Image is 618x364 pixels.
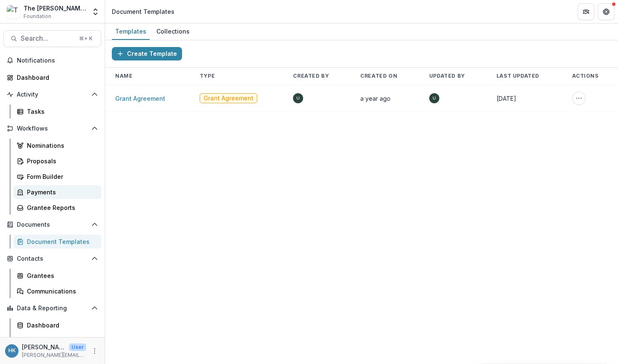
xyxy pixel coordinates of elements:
[572,92,586,105] button: More Action
[486,68,563,85] th: Last Updated
[13,154,101,168] a: Proposals
[203,95,254,102] span: Grant Agreement
[22,351,86,359] p: [PERSON_NAME][EMAIL_ADDRESS][DOMAIN_NAME]
[22,343,66,351] p: [PERSON_NAME]
[13,235,101,249] a: Document Templates
[3,30,101,47] button: Search...
[360,95,391,102] span: a year ago
[350,68,419,85] th: Created On
[115,95,165,102] a: Grant Agreement
[190,68,283,85] th: Type
[13,139,101,152] a: Nominations
[17,255,88,262] span: Contacts
[7,5,20,18] img: The Nathan & Esther K. Wagner Family Foundation
[598,3,615,20] button: Get Help
[27,203,95,212] div: Grantee Reports
[112,25,150,37] div: Templates
[90,3,101,20] button: Open entity switcher
[578,3,594,20] button: Partners
[27,107,95,116] div: Tasks
[24,13,51,20] span: Foundation
[8,348,16,354] div: Hannah Kaplan
[17,125,88,132] span: Workflows
[112,7,174,16] div: Document Templates
[153,24,193,40] a: Collections
[3,71,101,84] a: Dashboard
[105,68,190,85] th: Name
[17,305,88,312] span: Data & Reporting
[562,68,618,85] th: Actions
[90,346,100,356] button: More
[283,68,350,85] th: Created By
[27,237,95,246] div: Document Templates
[433,96,436,100] div: Unknown
[17,73,95,82] div: Dashboard
[3,54,101,67] button: Notifications
[17,57,98,64] span: Notifications
[497,95,516,102] span: [DATE]
[24,4,86,13] div: The [PERSON_NAME] & [PERSON_NAME] Family Foundation
[13,185,101,199] a: Payments
[3,88,101,101] button: Open Activity
[3,301,101,315] button: Open Data & Reporting
[112,24,150,40] a: Templates
[27,141,95,150] div: Nominations
[13,269,101,283] a: Grantees
[13,105,101,118] a: Tasks
[13,284,101,298] a: Communications
[27,172,95,181] div: Form Builder
[3,252,101,265] button: Open Contacts
[27,188,95,196] div: Payments
[27,287,95,296] div: Communications
[27,157,95,165] div: Proposals
[27,336,95,345] div: Data Report
[13,201,101,215] a: Grantee Reports
[112,47,182,60] button: Create Template
[69,343,86,351] p: User
[153,25,193,37] div: Collections
[296,96,300,100] div: Unknown
[3,122,101,135] button: Open Workflows
[27,321,95,330] div: Dashboard
[13,334,101,348] a: Data Report
[77,34,94,43] div: ⌘ + K
[13,318,101,332] a: Dashboard
[27,271,95,280] div: Grantees
[3,218,101,231] button: Open Documents
[17,91,88,98] span: Activity
[419,68,486,85] th: Updated By
[108,5,178,18] nav: breadcrumb
[21,34,74,42] span: Search...
[13,170,101,183] a: Form Builder
[17,221,88,228] span: Documents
